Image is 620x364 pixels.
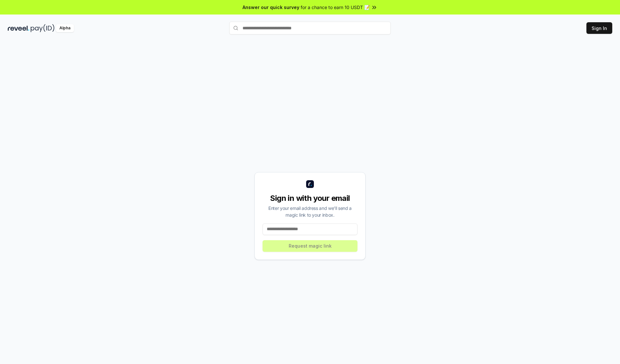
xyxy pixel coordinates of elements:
div: Enter your email address and we’ll send a magic link to your inbox. [263,205,357,218]
span: for a chance to earn 10 USDT 📝 [301,4,370,11]
img: pay_id [31,24,55,32]
div: Sign in with your email [263,193,357,203]
img: reveel_dark [8,24,29,32]
img: logo_small [306,180,314,188]
button: Sign In [586,22,612,34]
div: Alpha [56,24,74,32]
span: Answer our quick survey [243,4,299,11]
